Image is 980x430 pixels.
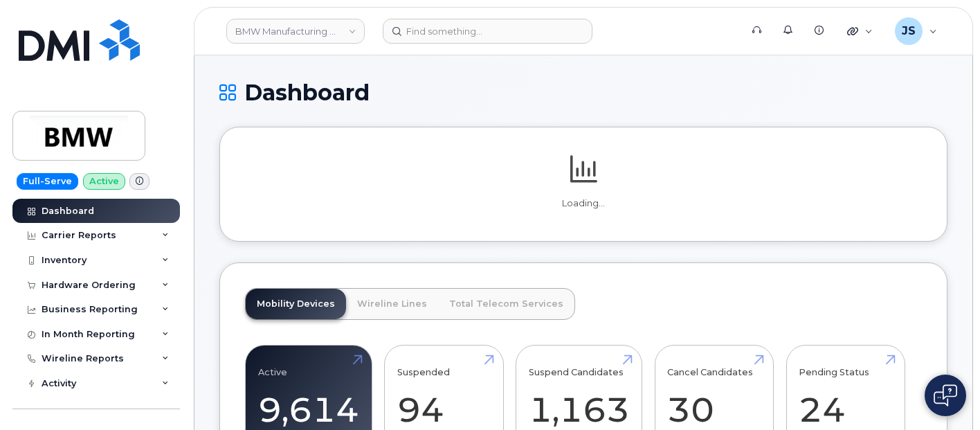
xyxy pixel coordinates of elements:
img: Open chat [934,384,957,406]
h1: Dashboard [219,80,947,105]
a: Wireline Lines [346,289,438,319]
a: Total Telecom Services [438,289,574,319]
a: Mobility Devices [246,289,346,319]
p: Loading... [245,197,922,210]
